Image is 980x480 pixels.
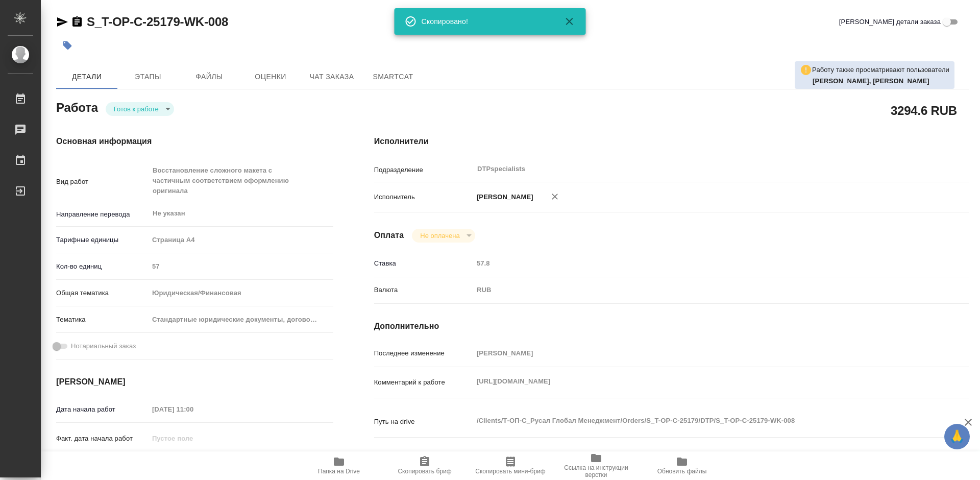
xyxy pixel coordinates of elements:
[473,346,919,361] input: Пустое поле
[369,70,418,83] span: SmartCat
[475,468,545,475] span: Скопировать мини-бриф
[56,288,149,298] p: Общая тематика
[56,16,68,28] button: Скопировать ссылку для ЯМессенджера
[398,468,451,475] span: Скопировать бриф
[71,341,136,351] span: Нотариальный заказ
[374,417,473,427] p: Путь на drive
[87,15,228,29] a: S_T-OP-C-25179-WK-008
[374,377,473,388] p: Комментарий к работе
[149,259,333,274] input: Пустое поле
[56,315,149,325] p: Тематика
[374,192,473,202] p: Исполнитель
[639,451,725,480] button: Обновить файлы
[417,231,462,240] button: Не оплачена
[473,281,919,299] div: RUB
[124,70,173,83] span: Этапы
[473,256,919,271] input: Пустое поле
[473,373,919,390] textarea: [URL][DOMAIN_NAME]
[307,70,356,83] span: Чат заказа
[468,451,553,480] button: Скопировать мини-бриф
[56,261,149,272] p: Кол-во единиц
[374,258,473,269] p: Ставка
[473,192,533,202] p: [PERSON_NAME]
[149,431,238,446] input: Пустое поле
[62,70,111,83] span: Детали
[296,451,382,480] button: Папка на Drive
[557,15,582,28] button: Закрыть
[56,404,149,415] p: Дата начала работ
[944,424,970,449] button: 🙏
[374,320,969,332] h4: Дополнительно
[185,70,234,83] span: Файлы
[56,376,333,388] h4: [PERSON_NAME]
[948,426,966,447] span: 🙏
[56,98,98,116] h2: Работа
[149,311,333,328] div: Стандартные юридические документы, договоры, уставы
[374,165,473,175] p: Подразделение
[56,135,333,148] h4: Основная информация
[374,135,969,148] h4: Исполнители
[149,231,333,249] div: Страница А4
[553,451,639,480] button: Ссылка на инструкции верстки
[318,468,360,475] span: Папка на Drive
[374,229,404,242] h4: Оплата
[657,468,707,475] span: Обновить файлы
[422,16,549,27] div: Скопировано!
[544,185,566,208] button: Удалить исполнителя
[106,102,174,116] div: Готов к работе
[149,402,238,417] input: Пустое поле
[473,412,919,429] textarea: /Clients/Т-ОП-С_Русал Глобал Менеджмент/Orders/S_T-OP-C-25179/DTP/S_T-OP-C-25179-WK-008
[56,209,149,220] p: Направление перевода
[374,285,473,295] p: Валюта
[56,34,79,57] button: Добавить тэг
[382,451,468,480] button: Скопировать бриф
[56,235,149,245] p: Тарифные единицы
[891,102,957,119] h2: 3294.6 RUB
[412,229,475,243] div: Готов к работе
[559,464,633,478] span: Ссылка на инструкции верстки
[246,70,295,83] span: Оценки
[149,284,333,302] div: Юридическая/Финансовая
[71,16,83,28] button: Скопировать ссылку
[56,177,149,187] p: Вид работ
[839,17,941,27] span: [PERSON_NAME] детали заказа
[56,434,149,444] p: Факт. дата начала работ
[374,348,473,358] p: Последнее изменение
[111,105,162,113] button: Готов к работе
